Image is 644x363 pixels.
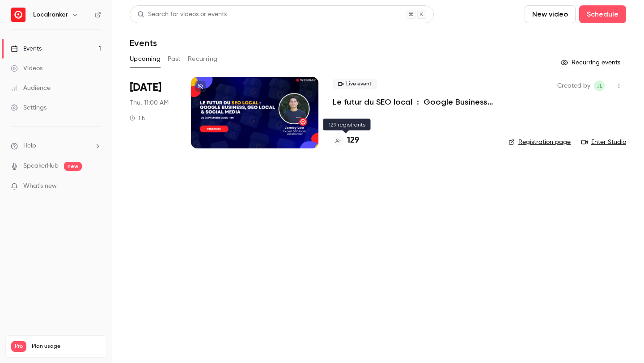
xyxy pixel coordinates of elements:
[23,181,57,191] span: What's new
[579,5,626,23] button: Schedule
[130,38,157,48] h1: Events
[64,162,82,171] span: new
[188,52,218,66] button: Recurring
[11,8,25,22] img: Localranker
[137,10,227,19] div: Search for videos or events
[23,161,59,171] a: SpeakerHub
[525,5,576,23] button: New video
[557,80,590,91] span: Created by
[333,97,494,107] a: Le futur du SEO local : Google Business Profile, GEO & Social media
[130,77,177,148] div: Sep 25 Thu, 11:00 AM (Europe/Paris)
[32,343,101,350] span: Plan usage
[11,64,42,73] div: Videos
[23,141,36,151] span: Help
[11,44,42,53] div: Events
[130,52,161,66] button: Upcoming
[347,135,359,147] h4: 129
[557,55,626,70] button: Recurring events
[597,80,602,91] span: JL
[581,138,626,147] a: Enter Studio
[168,52,181,66] button: Past
[130,80,161,95] span: [DATE]
[333,135,359,147] a: 129
[508,138,571,147] a: Registration page
[11,84,51,93] div: Audience
[130,98,169,107] span: Thu, 11:00 AM
[130,114,145,122] div: 1 h
[594,80,605,91] span: Jamey Lee
[11,341,26,352] span: Pro
[33,10,68,19] h6: Localranker
[11,141,101,151] li: help-dropdown-opener
[11,103,47,112] div: Settings
[333,79,377,89] span: Live event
